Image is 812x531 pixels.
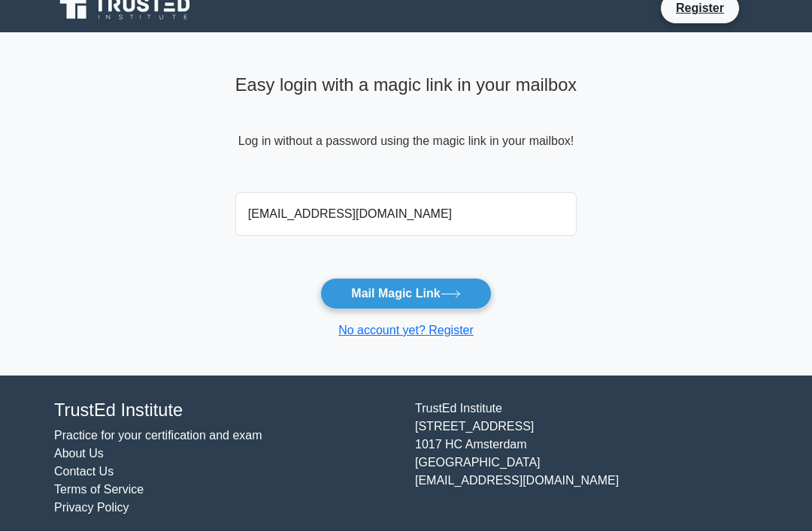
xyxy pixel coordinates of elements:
[54,429,262,442] a: Practice for your certification and exam
[320,278,491,309] button: Mail Magic Link
[54,400,397,421] h4: TrustEd Institute
[235,68,577,186] div: Log in without a password using the magic link in your mailbox!
[235,192,577,236] input: Email
[235,74,577,95] h4: Easy login with a magic link in your mailbox
[54,483,144,496] a: Terms of Service
[338,324,474,336] a: No account yet? Register
[54,465,114,478] a: Contact Us
[406,400,767,517] div: TrustEd Institute [STREET_ADDRESS] 1017 HC Amsterdam [GEOGRAPHIC_DATA] [EMAIL_ADDRESS][DOMAIN_NAME]
[54,501,129,514] a: Privacy Policy
[54,447,104,460] a: About Us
